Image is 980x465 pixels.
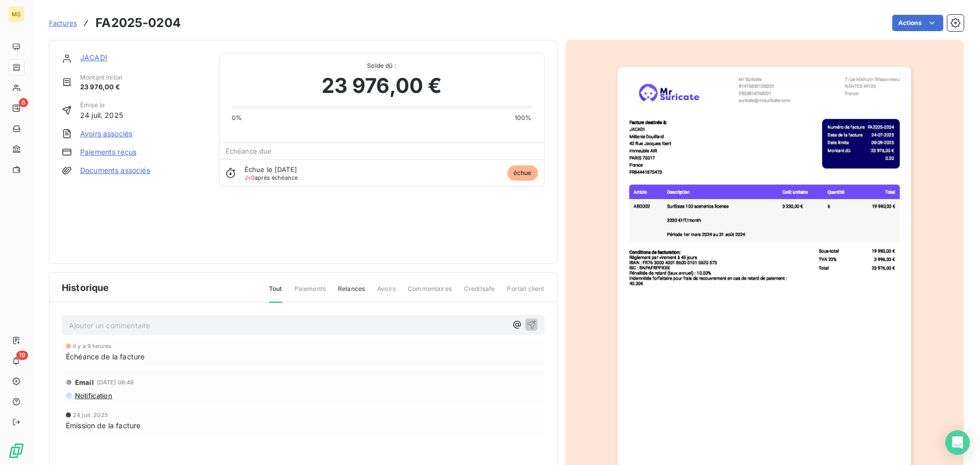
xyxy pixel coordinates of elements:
[80,101,123,110] span: Émise le
[892,15,943,31] button: Actions
[232,113,242,123] span: 0%
[244,175,298,181] span: après échéance
[80,82,122,92] span: 23 976,00 €
[232,61,532,70] span: Solde dû :
[49,18,77,28] a: Factures
[80,73,122,82] span: Montant initial
[80,147,136,157] a: Paiements reçus
[244,174,255,181] span: J+0
[75,378,94,386] span: Email
[66,420,140,431] span: Émission de la facture
[95,14,181,32] h3: FA2025-0204
[73,412,108,418] span: 24 juil. 2025
[73,343,111,349] span: il y a 9 heures
[507,284,544,302] span: Portail client
[514,113,532,123] span: 100%
[8,6,24,22] div: MS
[19,98,28,107] span: 6
[80,110,123,120] span: 24 juil. 2025
[66,351,144,362] span: Échéance de la facture
[16,351,28,360] span: 19
[507,165,538,181] span: échue
[377,284,396,302] span: Avoirs
[269,284,282,303] span: Tout
[8,443,24,459] img: Logo LeanPay
[338,284,365,302] span: Relances
[80,129,132,139] a: Avoirs associés
[80,53,107,62] a: JACADI
[295,284,326,302] span: Paiements
[97,379,134,385] span: [DATE] 08:49
[226,147,272,155] span: Échéance due
[74,391,112,400] span: Notification
[322,70,442,101] span: 23 976,00 €
[80,165,150,176] a: Documents associés
[408,284,452,302] span: Commentaires
[464,284,495,302] span: Creditsafe
[62,281,109,295] span: Historique
[945,430,970,455] div: Open Intercom Messenger
[49,19,77,27] span: Factures
[244,165,297,174] span: Échue le [DATE]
